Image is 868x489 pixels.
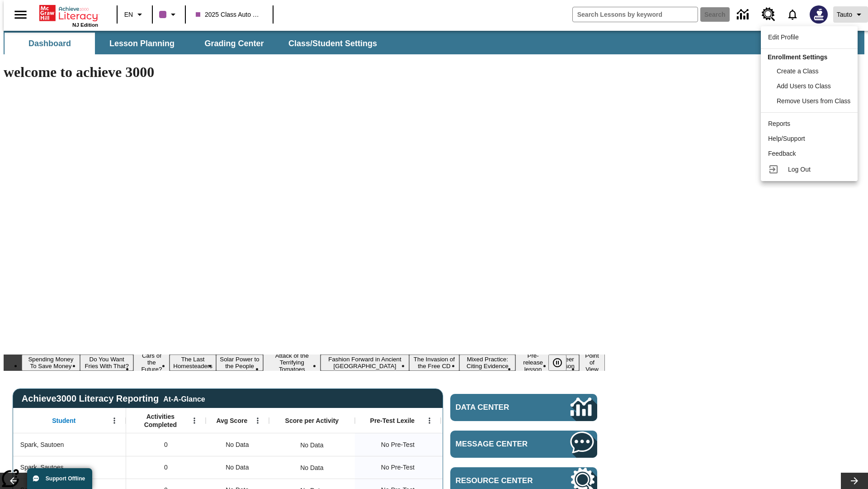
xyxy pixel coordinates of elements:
[768,150,796,157] span: Feedback
[768,53,827,61] span: Enrollment Settings
[777,67,819,75] span: Create a Class
[768,120,790,127] span: Reports
[777,82,831,90] span: Add Users to Class
[777,97,850,105] span: Remove Users from Class
[788,166,811,173] span: Log Out
[768,135,805,142] span: Help/Support
[768,34,799,41] span: Edit Profile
